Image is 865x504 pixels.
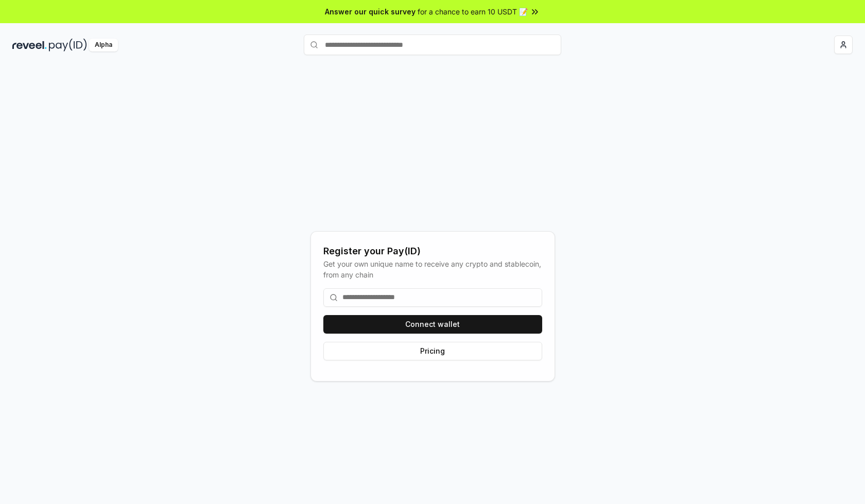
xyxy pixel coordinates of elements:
[323,258,542,280] div: Get your own unique name to receive any crypto and stablecoin, from any chain
[49,39,87,51] img: pay_id
[89,39,118,51] div: Alpha
[323,315,542,334] button: Connect wallet
[323,244,542,258] div: Register your Pay(ID)
[418,6,528,17] span: for a chance to earn 10 USDT 📝
[12,39,47,51] img: reveel_dark
[323,342,542,360] button: Pricing
[325,6,416,17] span: Answer our quick survey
